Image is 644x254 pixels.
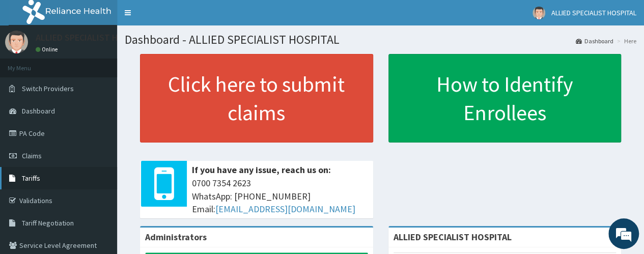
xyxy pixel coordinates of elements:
a: Online [36,46,60,53]
span: ALLIED SPECIALIST HOSPITAL [551,8,636,17]
span: Dashboard [22,106,55,116]
span: Tariffs [22,174,40,183]
img: User Image [5,31,28,53]
a: Click here to submit claims [140,54,373,143]
a: Dashboard [576,37,613,45]
span: 0700 7354 2623 WhatsApp: [PHONE_NUMBER] Email: [192,177,368,216]
h1: Dashboard - ALLIED SPECIALIST HOSPITAL [125,33,636,46]
a: [EMAIL_ADDRESS][DOMAIN_NAME] [215,203,355,215]
img: User Image [533,7,545,19]
b: Administrators [145,231,207,243]
b: If you have any issue, reach us on: [192,164,331,176]
li: Here [614,37,636,45]
strong: ALLIED SPECIALIST HOSPITAL [394,231,512,243]
a: How to Identify Enrollees [388,54,622,143]
span: Claims [22,151,42,160]
span: Tariff Negotiation [22,218,74,228]
span: Switch Providers [22,84,74,93]
p: ALLIED SPECIALIST HOSPITAL [36,33,152,42]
